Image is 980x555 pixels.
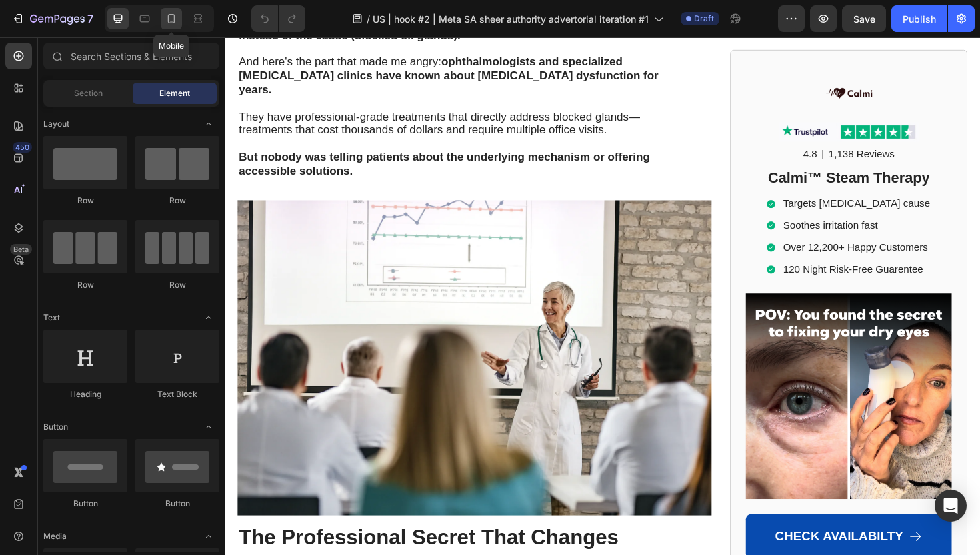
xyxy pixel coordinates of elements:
[43,530,67,542] span: Media
[198,416,219,438] span: Toggle open
[135,279,219,291] div: Row
[632,118,635,132] p: |
[367,12,370,26] span: /
[613,118,627,132] p: 4.8
[842,5,886,32] button: Save
[13,142,32,153] div: 450
[935,490,967,522] div: Open Intercom Messenger
[5,5,99,32] button: 7
[135,498,219,510] div: Button
[43,43,219,69] input: Search Sections & Elements
[198,526,219,547] span: Toggle open
[694,13,714,25] span: Draft
[591,169,747,183] p: Targets [MEDICAL_DATA] cause
[43,195,127,207] div: Row
[87,11,93,27] p: 7
[135,388,219,400] div: Text Block
[43,388,127,400] div: Heading
[891,5,947,32] button: Publish
[591,193,747,207] p: Soothes irritation fast
[373,12,649,26] span: US | hook #2 | Meta SA sheer authority advertorial iteration #1
[639,118,709,132] p: 1,138 Reviews
[43,312,60,324] span: Text
[198,307,219,328] span: Toggle open
[43,118,69,130] span: Layout
[74,87,103,99] span: Section
[591,239,747,253] p: 120 Night Risk-Free Guarentee
[903,12,936,26] div: Publish
[552,505,770,552] a: CHECK AVAILABILTY
[43,421,68,433] span: Button
[251,5,305,32] div: Undo/Redo
[853,13,875,25] span: Save
[587,90,735,111] img: gempages_576026753357578783-c35cbc6e-3272-43a9-b73c-f5ef6727593d.png
[575,140,747,157] strong: Calmi™ Steam Therapy
[552,271,770,490] img: gempages_576026753357578783-33d3d2e4-ccea-4fe2-a56f-a1cf59e7d81d.png
[631,30,691,90] img: gempages_576026753357578783-cd95bdc2-300b-40c5-ba43-e6c2bd6e6dac.png
[583,521,719,536] span: CHECK AVAILABILTY
[10,244,32,255] div: Beta
[591,216,747,230] p: Over 12,200+ Happy Customers
[159,87,190,99] span: Element
[135,195,219,207] div: Row
[225,37,980,555] iframe: Design area
[43,279,127,291] div: Row
[43,498,127,510] div: Button
[198,113,219,135] span: Toggle open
